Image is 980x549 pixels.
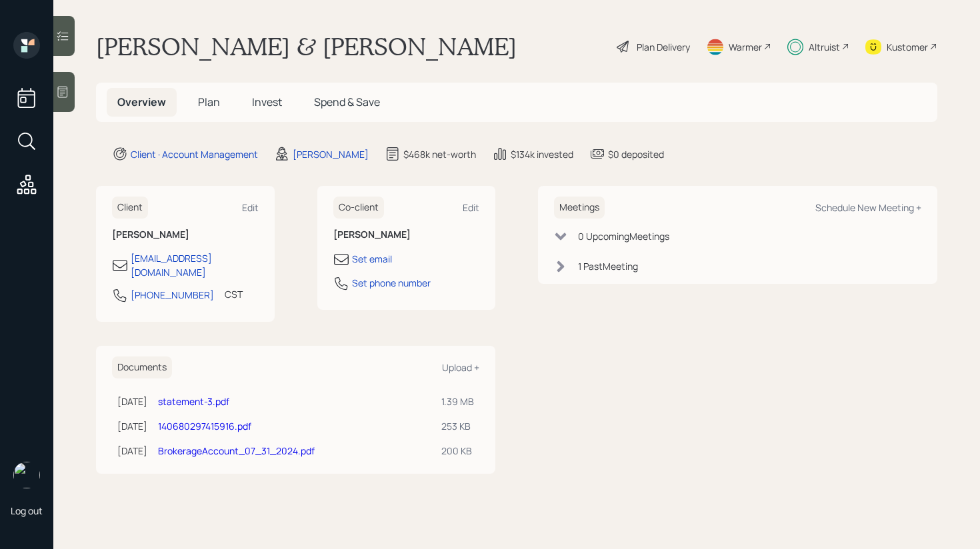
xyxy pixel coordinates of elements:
[112,356,172,378] h6: Documents
[463,201,479,214] div: Edit
[887,40,928,54] div: Kustomer
[158,444,315,457] a: BrokerageAccount_07_31_2024.pdf
[112,229,259,241] h6: [PERSON_NAME]
[158,420,251,432] a: 140680297415916.pdf
[131,251,259,279] div: [EMAIL_ADDRESS][DOMAIN_NAME]
[554,197,605,219] h6: Meetings
[112,197,148,219] h6: Client
[333,197,384,219] h6: Co-client
[117,394,147,408] div: [DATE]
[403,147,476,161] div: $468k net-worth
[637,40,690,54] div: Plan Delivery
[131,147,258,161] div: Client · Account Management
[293,147,369,161] div: [PERSON_NAME]
[242,201,259,214] div: Edit
[225,287,243,301] div: CST
[442,361,479,374] div: Upload +
[511,147,573,161] div: $134k invested
[13,462,40,488] img: retirable_logo.png
[441,394,474,408] div: 1.39 MB
[729,40,762,54] div: Warmer
[131,288,214,302] div: [PHONE_NUMBER]
[11,504,43,517] div: Log out
[608,147,664,161] div: $0 deposited
[96,32,517,61] h1: [PERSON_NAME] & [PERSON_NAME]
[441,444,474,458] div: 200 KB
[352,276,431,290] div: Set phone number
[815,201,921,214] div: Schedule New Meeting +
[117,444,147,458] div: [DATE]
[158,395,229,408] a: statement-3.pdf
[441,419,474,433] div: 253 KB
[252,95,282,109] span: Invest
[198,95,220,109] span: Plan
[117,95,166,109] span: Overview
[352,252,392,266] div: Set email
[809,40,840,54] div: Altruist
[333,229,480,241] h6: [PERSON_NAME]
[117,419,147,433] div: [DATE]
[314,95,380,109] span: Spend & Save
[578,229,669,243] div: 0 Upcoming Meeting s
[578,259,638,273] div: 1 Past Meeting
